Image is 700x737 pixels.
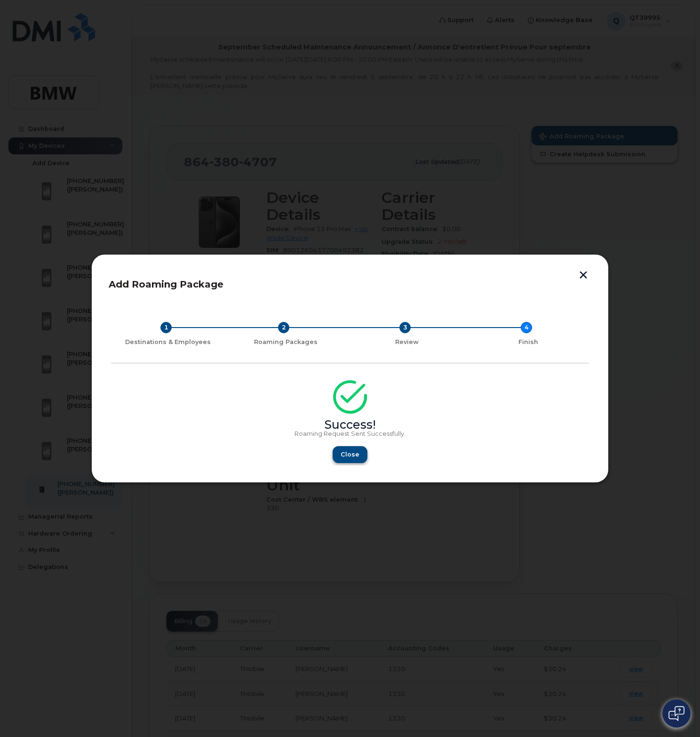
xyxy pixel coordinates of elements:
div: 3 [399,322,411,333]
span: Close [341,450,359,459]
button: Close [333,446,367,463]
div: 2 [278,322,289,333]
div: Destinations & Employees [115,338,221,346]
div: Roaming Packages [229,338,342,346]
img: Open chat [668,706,684,721]
div: Success! [111,421,589,429]
span: Add Roaming Package [109,279,223,290]
div: 1 [160,322,172,333]
div: Review [350,338,464,346]
p: Roaming Request Sent Successfully. [111,430,589,438]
